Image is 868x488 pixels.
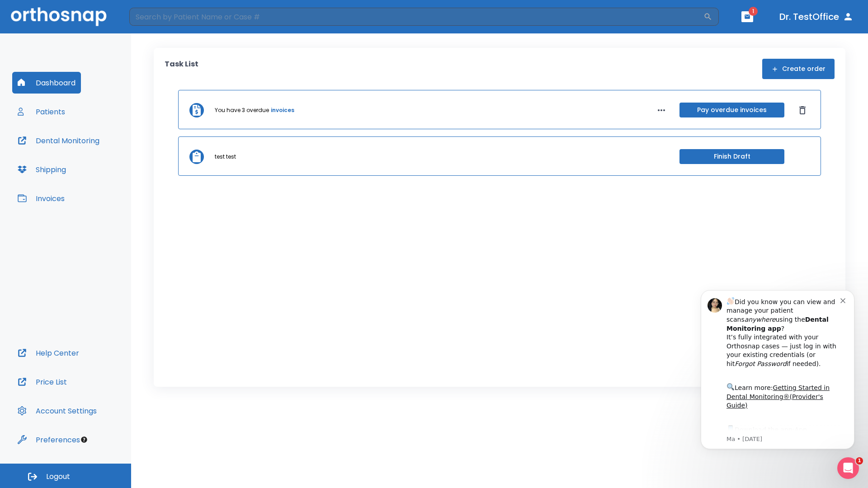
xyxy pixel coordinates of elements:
[129,8,703,26] input: Search by Patient Name or Case #
[215,106,269,114] p: You have 3 overdue
[11,7,107,26] img: Orthosnap
[165,59,198,79] p: Task List
[687,277,868,464] iframe: Intercom notifications message
[12,400,102,422] button: Account Settings
[80,436,88,444] div: Tooltip anchor
[679,103,784,117] button: Pay overdue invoices
[762,59,835,79] button: Create order
[39,147,153,193] div: Download the app: | ​ Let us know if you need help getting started!
[12,159,71,180] button: Shipping
[12,188,70,209] button: Invoices
[856,457,863,465] span: 1
[271,106,294,114] a: invoices
[776,9,857,25] button: Dr. TestOffice
[215,153,236,161] p: test test
[12,371,72,393] button: Price List
[679,149,784,164] button: Finish Draft
[12,130,105,151] button: Dental Monitoring
[46,472,70,482] span: Logout
[39,150,120,166] a: App Store
[795,103,810,117] button: Dismiss
[749,7,758,16] span: 1
[12,101,71,122] button: Patients
[12,342,85,364] button: Help Center
[12,429,85,450] button: Preferences
[12,72,81,94] button: Dashboard
[153,19,160,27] button: Dismiss notification
[39,159,153,167] p: Message from Ma, sent 2w ago
[837,457,859,479] iframe: Intercom live chat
